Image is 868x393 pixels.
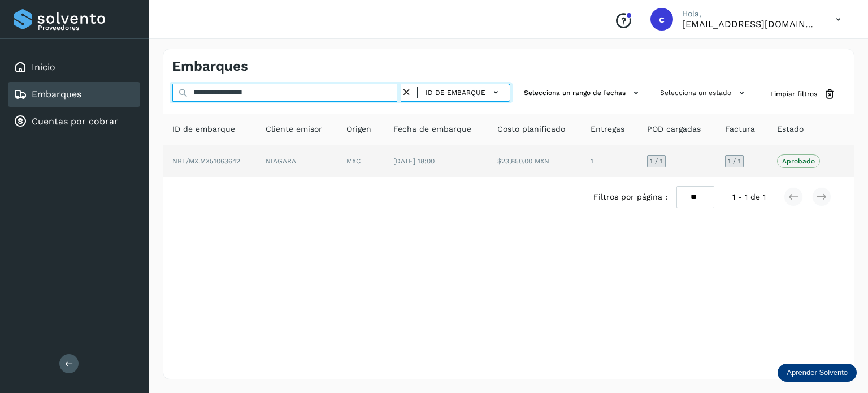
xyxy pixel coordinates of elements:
[728,158,741,165] span: 1 / 1
[266,123,322,135] span: Cliente emisor
[782,157,815,165] p: Aprobado
[393,157,435,165] span: [DATE] 18:00
[519,84,646,102] button: Selecciona un rango de fechas
[172,157,240,165] span: NBL/MX.MX51063642
[787,368,848,377] p: Aprender Solvento
[770,89,817,99] span: Limpiar filtros
[682,19,818,29] p: cuentasespeciales8_met@castores.com.mx
[393,123,471,135] span: Fecha de embarque
[337,145,384,177] td: MXC
[8,82,140,107] div: Embarques
[581,145,638,177] td: 1
[38,24,136,32] p: Proveedores
[257,145,337,177] td: NIAGARA
[777,123,804,135] span: Estado
[32,62,55,72] a: Inicio
[656,84,752,102] button: Selecciona un estado
[426,88,485,98] span: ID de embarque
[591,123,624,135] span: Entregas
[682,9,818,19] p: Hola,
[650,158,663,165] span: 1 / 1
[497,123,565,135] span: Costo planificado
[593,191,667,203] span: Filtros por página :
[422,84,505,101] button: ID de embarque
[8,109,140,134] div: Cuentas por cobrar
[725,123,755,135] span: Factura
[761,84,845,105] button: Limpiar filtros
[647,123,701,135] span: POD cargadas
[32,89,81,100] a: Embarques
[172,123,235,135] span: ID de embarque
[732,191,766,203] span: 1 - 1 de 1
[778,364,857,382] div: Aprender Solvento
[32,116,118,127] a: Cuentas por cobrar
[346,123,371,135] span: Origen
[8,55,140,80] div: Inicio
[488,145,581,177] td: $23,850.00 MXN
[172,58,248,75] h4: Embarques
